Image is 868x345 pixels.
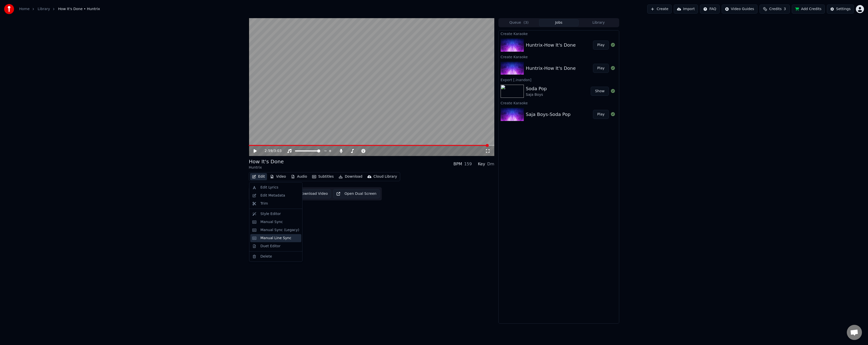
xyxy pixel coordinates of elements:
div: Cloud Library [373,174,397,179]
div: Style Editor [260,211,281,216]
button: Jobs [539,19,579,26]
div: Edit Lyrics [260,185,278,190]
button: Audio [289,173,309,180]
span: ( 3 ) [524,20,529,25]
button: Settings [827,5,854,14]
button: Video [268,173,288,180]
div: Saja Boys [526,92,547,97]
div: Manual Sync [260,219,283,225]
button: Library [579,19,618,26]
button: Credits3 [759,5,790,14]
div: Delete [260,254,272,259]
div: Export [.inandon] [499,77,619,83]
button: Import [674,5,698,14]
div: / [265,148,277,153]
button: Video Guides [722,5,757,14]
button: Play [593,41,609,50]
button: Edit [250,173,267,180]
span: How It's Done • Huntrix [58,7,100,12]
img: youka [4,4,14,14]
button: Show [591,87,609,96]
div: Trim [260,201,268,206]
a: Open chat [847,325,862,340]
div: Create Karaoke [499,30,619,37]
div: Edit Metadata [260,193,285,198]
div: 159 [464,161,472,167]
button: Add Credits [792,5,825,14]
button: FAQ [700,5,719,14]
span: 3:03 [274,148,282,153]
button: Play [593,110,609,119]
a: Home [19,7,30,12]
div: Create Karaoke [499,54,619,60]
div: Soda Pop [526,85,547,92]
div: BPM [453,161,462,167]
div: Manual Line Sync [260,236,291,241]
button: Download Video [290,189,331,198]
button: Open Dual Screen [333,189,380,198]
div: Huntrix-How It's Done [526,65,576,72]
nav: breadcrumb [19,7,100,12]
button: Download [337,173,364,180]
div: Create Karaoke [499,100,619,106]
button: Create [647,5,672,14]
div: Settings [836,7,851,12]
div: Dm [487,161,494,167]
span: 3 [784,7,786,12]
div: Huntrix-How It's Done [526,42,576,49]
div: Duet Editor [260,244,281,249]
div: Key [478,161,485,167]
div: Huntrix [249,165,284,170]
span: Credits [769,7,781,12]
div: Saja Boys-Soda Pop [526,111,571,118]
button: Subtitles [310,173,336,180]
a: Library [38,7,50,12]
div: How It's Done [249,158,284,165]
span: 2:59 [265,148,273,153]
button: Play [593,64,609,73]
div: Manual Sync (Legacy) [260,228,299,233]
button: Queue [499,19,539,26]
